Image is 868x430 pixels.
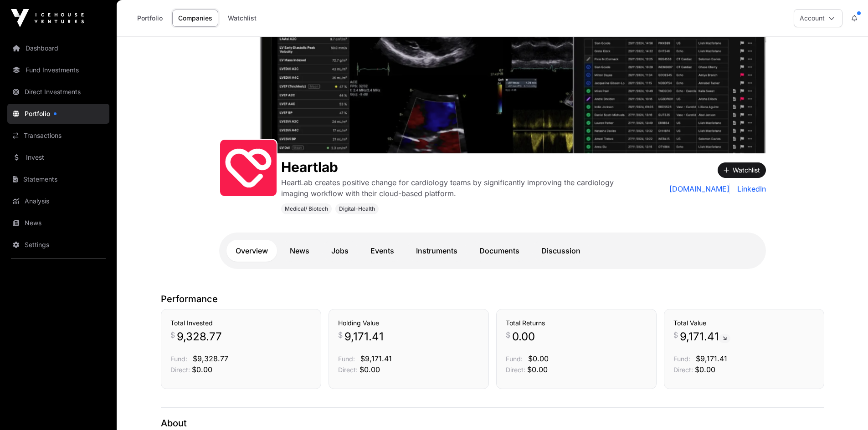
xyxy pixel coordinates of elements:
[718,162,766,178] button: Watchlist
[11,9,84,27] img: Icehouse Ventures Logo
[7,60,109,80] a: Fund Investments
[673,366,693,374] span: Direct:
[7,147,109,167] a: Invest
[226,240,759,262] nav: Tabs
[281,159,629,175] h1: Heartlab
[407,240,467,262] a: Instruments
[696,354,727,363] span: $9,171.41
[673,329,678,340] span: $
[344,329,384,344] span: 9,171.41
[7,191,109,211] a: Analysis
[177,329,222,344] span: 9,328.77
[528,354,549,363] span: $0.00
[170,355,187,363] span: Fund:
[506,319,647,328] h3: Total Returns
[7,213,109,233] a: News
[285,205,328,212] span: Medical/ Biotech
[161,293,824,305] p: Performance
[360,354,392,363] span: $9,171.41
[527,365,548,374] span: $0.00
[822,386,868,430] iframe: Chat Widget
[669,183,730,194] a: [DOMAIN_NAME]
[338,329,343,340] span: $
[734,183,766,194] a: LinkedIn
[222,10,262,27] a: Watchlist
[360,365,380,374] span: $0.00
[794,9,842,27] button: Account
[680,329,730,344] span: 9,171.41
[170,366,190,374] span: Direct:
[192,365,212,374] span: $0.00
[506,355,523,363] span: Fund:
[161,417,824,430] p: About
[338,366,358,374] span: Direct:
[7,169,109,189] a: Statements
[281,177,629,199] p: HeartLab creates positive change for cardiology teams by significantly improving the cardiology i...
[7,104,109,124] a: Portfolio
[506,366,525,374] span: Direct:
[224,143,273,192] img: output-onlinepngtools---2024-09-17T130428.988.png
[338,319,479,328] h3: Holding Value
[673,319,815,328] h3: Total Value
[170,329,175,340] span: $
[506,329,510,340] span: $
[170,319,312,328] h3: Total Invested
[470,240,529,262] a: Documents
[226,240,277,262] a: Overview
[532,240,590,262] a: Discussion
[339,205,375,212] span: Digital-Health
[695,365,715,374] span: $0.00
[322,240,358,262] a: Jobs
[338,355,355,363] span: Fund:
[673,355,690,363] span: Fund:
[193,354,228,363] span: $9,328.77
[172,10,218,27] a: Companies
[512,329,535,344] span: 0.00
[131,10,169,27] a: Portfolio
[281,240,318,262] a: News
[7,38,109,58] a: Dashboard
[7,235,109,255] a: Settings
[7,82,109,102] a: Direct Investments
[117,37,868,153] img: Heartlab
[361,240,403,262] a: Events
[7,126,109,146] a: Transactions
